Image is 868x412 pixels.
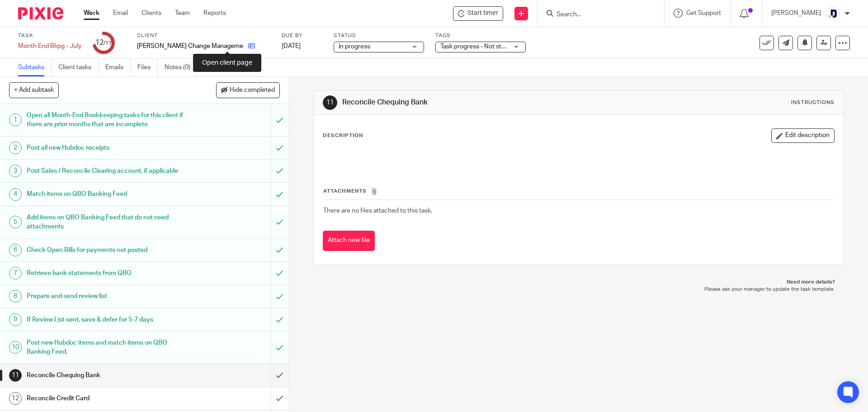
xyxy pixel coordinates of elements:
a: Files [137,59,158,76]
div: 9 [9,313,22,326]
div: 10 [9,341,22,354]
button: + Add subtask [9,82,59,98]
span: In progress [339,43,370,50]
div: Month End Bkpg - July [18,42,81,51]
label: Due by [282,32,322,39]
div: Instructions [791,99,835,106]
a: Work [84,9,99,18]
h1: If Review List sent, save & defer for 5-7 days [27,313,183,327]
p: [PERSON_NAME] [771,9,821,18]
div: 2 [9,142,22,154]
img: deximal_460x460_FB_Twitter.png [826,6,840,21]
h1: Post all new Hubdoc receipts [27,141,183,155]
a: Emails [105,59,131,76]
div: 7 [9,267,22,279]
div: 12 [95,38,112,48]
div: 6 [9,244,22,256]
h1: Reconcile Chequing Bank [342,98,598,107]
h1: Reconcile Chequing Bank [27,369,183,382]
p: Need more details? [322,279,835,286]
div: 11 [9,369,22,382]
label: Client [137,32,270,39]
div: 11 [323,95,337,110]
h1: Post Sales / Reconcile Clearing account, if applicable [27,164,183,178]
span: Hide completed [230,87,275,94]
label: Task [18,32,81,39]
label: Status [334,32,424,39]
span: Get Support [686,10,721,16]
button: Hide completed [216,82,280,98]
h1: Prepare and send review list [27,289,183,303]
span: Attachments [323,189,367,194]
h1: Add items on QBO Banking Feed that do not need attachments [27,211,183,234]
div: 8 [9,290,22,303]
span: [DATE] [282,43,301,49]
p: Please ask your manager to update the task template. [322,286,835,293]
h1: Reconcile Credit Card [27,392,183,405]
label: Tags [435,32,526,39]
h1: Match items on QBO Banking Feed [27,187,183,201]
h1: Post new Hubdoc items and match items on QBO Banking Feed. [27,336,183,359]
div: 5 [9,216,22,228]
span: There are no files attached to this task. [323,208,432,214]
a: Clients [142,9,161,18]
button: Attach new file [323,231,375,251]
a: Client tasks [58,59,99,76]
div: 12 [9,392,22,405]
input: Search [556,11,637,19]
small: /17 [104,41,112,46]
div: 3 [9,165,22,177]
a: Audit logs [204,59,239,76]
p: [PERSON_NAME] Change Management Inc [137,42,244,51]
a: Subtasks [18,59,52,76]
h1: Open all Month-End Bookkeeping tasks for this client if there are prior months that are incomplete [27,109,183,132]
span: Task progress - Not started + 2 [440,43,526,50]
p: Description [323,132,363,139]
button: Edit description [771,128,835,143]
a: Notes (0) [165,59,198,76]
div: 4 [9,188,22,201]
div: Turner Change Management Inc - Month End Bkpg - July [453,6,503,21]
a: Team [175,9,190,18]
span: Start timer [467,9,498,18]
h1: Check Open Bills for payments not posted [27,243,183,257]
img: Pixie [18,7,63,19]
div: 1 [9,114,22,126]
h1: Retrieve bank statements from QBO [27,266,183,280]
a: Reports [203,9,226,18]
a: Email [113,9,128,18]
